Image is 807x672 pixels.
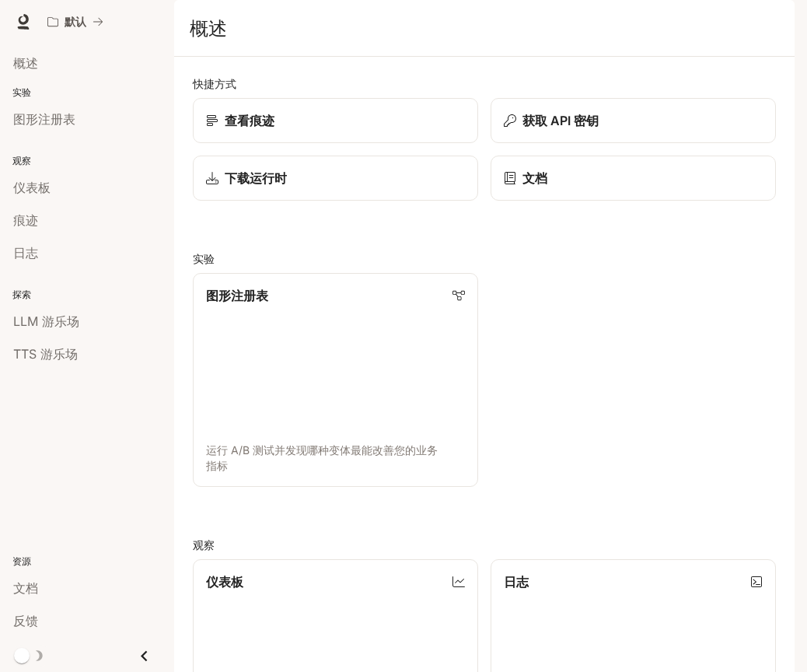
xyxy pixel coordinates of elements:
[190,16,226,40] font: 概述
[65,15,86,28] font: 默认
[193,538,215,551] font: 观察
[522,170,547,186] font: 文档
[491,156,776,201] a: 文档
[193,273,478,487] a: 图形注册表运行 A/B 测试并发现哪种变体最能改善您的业务指标
[40,6,110,37] button: 所有工作区
[504,574,529,590] font: 日志
[206,574,243,590] font: 仪表板
[193,252,215,265] font: 实验
[225,113,274,128] font: 查看痕迹
[193,156,478,201] a: 下载运行时
[206,288,268,303] font: 图形注册表
[491,98,776,143] button: 获取 API 密钥
[522,113,599,128] font: 获取 API 密钥
[225,170,287,186] font: 下载运行时
[193,77,236,90] font: 快捷方式
[206,443,438,472] font: 运行 A/B 测试并发现哪种变体最能改善您的业务指标
[193,98,478,143] a: 查看痕迹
